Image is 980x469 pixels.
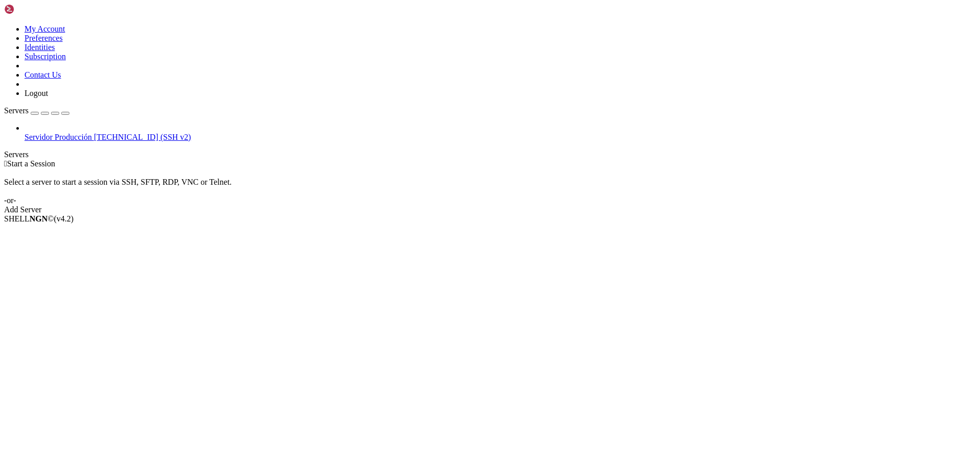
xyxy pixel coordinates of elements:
[24,24,65,33] a: My Account
[4,168,976,205] div: Select a server to start a session via SSH, SFTP, RDP, VNC or Telnet. -or-
[54,214,74,223] span: 4.2.0
[24,34,63,42] a: Preferences
[24,133,976,142] a: Servidor Producción [TECHNICAL_ID] (SSH v2)
[24,124,976,142] li: Servidor Producción [TECHNICAL_ID] (SSH v2)
[24,43,55,52] a: Identities
[4,214,73,223] span: SHELL ©
[4,106,69,115] a: Servers
[4,4,63,14] img: Shellngn
[24,133,92,141] span: Servidor Producción
[4,205,976,214] div: Add Server
[30,214,48,223] b: NGN
[24,52,66,61] a: Subscription
[24,89,48,97] a: Logout
[7,159,55,168] span: Start a Session
[24,70,61,79] a: Contact Us
[4,159,7,168] span: 
[94,133,191,141] span: [TECHNICAL_ID] (SSH v2)
[4,106,29,115] span: Servers
[4,150,976,159] div: Servers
